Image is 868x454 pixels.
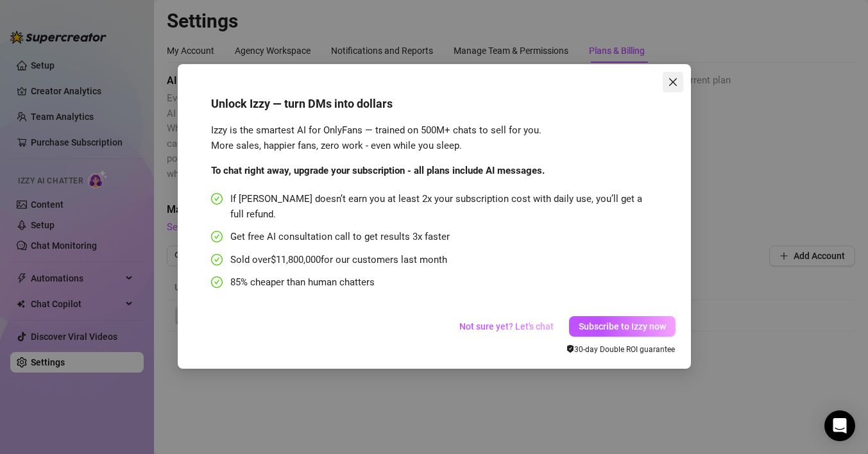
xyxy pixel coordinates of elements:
[230,192,650,222] span: If [PERSON_NAME] doesn’t earn you at least 2x your subscription cost with daily use, you’ll get a...
[579,321,666,332] span: Subscribe to Izzy now
[230,253,447,268] span: Sold over $11,800,000 for our customers last month
[211,165,545,176] b: To chat right away, upgrade your subscription - all plans include AI messages.
[449,316,564,337] button: Not sure yet? Let's chat
[566,345,574,353] span: safety-certificate
[211,276,223,288] span: check-circle
[230,275,375,290] span: 85% cheaper than human chatters
[459,321,554,332] span: Not sure yet? Let's chat
[211,231,223,242] span: check-circle
[211,254,223,265] span: check-circle
[211,123,650,153] div: Izzy is the smartest AI for OnlyFans — trained on 500M+ chats to sell for you. More sales, happie...
[211,97,393,110] strong: Unlock Izzy — turn DMs into dollars
[211,193,223,205] span: check-circle
[663,72,683,92] button: Close
[230,230,450,245] span: Get free AI consultation call to get results 3x faster
[824,410,855,441] div: Open Intercom Messenger
[569,316,676,337] button: Subscribe to Izzy now
[668,77,678,87] span: close
[663,77,683,87] span: Close
[566,345,676,354] span: 30‑day Double ROI guarantee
